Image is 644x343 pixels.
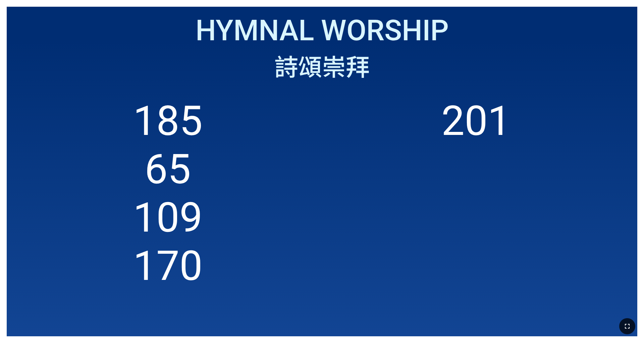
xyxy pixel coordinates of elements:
[196,13,449,47] span: Hymnal Worship
[133,242,203,290] li: 170
[145,145,191,193] li: 65
[133,193,203,242] li: 109
[274,48,370,83] span: 詩頌崇拜
[133,97,203,145] li: 185
[441,97,511,145] li: 201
